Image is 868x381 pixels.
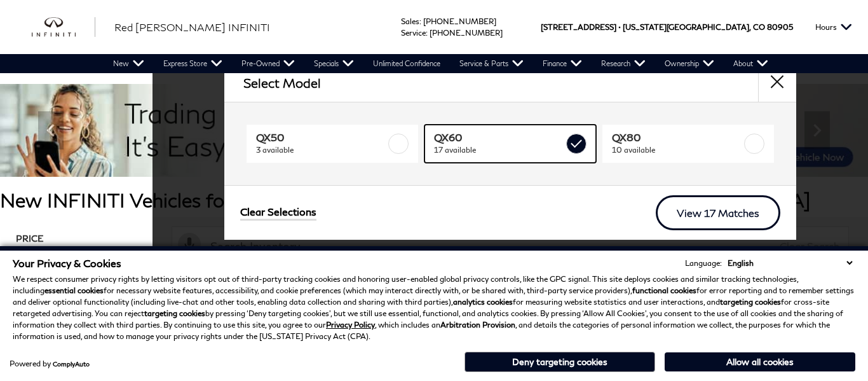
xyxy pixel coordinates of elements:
[533,54,592,73] a: Finance
[656,195,780,230] a: View 17 Matches
[430,28,503,38] a: [PHONE_NUMBER]
[450,54,533,73] a: Service & Parts
[10,360,90,368] div: Powered by
[423,17,496,26] a: [PHONE_NUMBER]
[16,233,137,244] h5: Price
[592,54,655,73] a: Research
[724,257,855,269] select: Language Select
[326,320,375,329] a: Privacy Policy
[104,54,154,73] a: New
[440,320,515,329] strong: Arbitration Provision
[144,308,205,318] strong: targeting cookies
[401,28,426,38] span: Service
[419,17,421,26] span: :
[434,144,564,156] span: 17 available
[256,131,386,144] span: QX50
[665,352,855,371] button: Allow all cookies
[243,76,321,90] h2: Select Model
[12,244,140,283] div: Price
[247,125,418,163] a: QX503 available
[724,54,778,73] a: About
[541,22,793,32] a: [STREET_ADDRESS] • [US_STATE][GEOGRAPHIC_DATA], CO 80905
[685,260,722,267] div: Language:
[32,17,95,38] img: INFINITI
[53,360,90,368] a: ComplyAuto
[453,297,513,307] strong: analytics cookies
[720,297,781,307] strong: targeting cookies
[363,54,450,73] a: Unlimited Confidence
[434,131,564,144] span: QX60
[13,274,855,342] p: We respect consumer privacy rights by letting visitors opt out of third-party tracking cookies an...
[426,28,428,38] span: :
[44,286,104,295] strong: essential cookies
[602,125,774,163] a: QX8010 available
[154,54,232,73] a: Express Store
[232,54,304,73] a: Pre-Owned
[612,131,742,144] span: QX80
[758,64,796,102] button: close
[240,205,316,221] a: Clear Selections
[256,144,386,156] span: 3 available
[632,286,696,295] strong: functional cookies
[13,257,121,269] span: Your Privacy & Cookies
[304,54,363,73] a: Specials
[401,17,419,26] span: Sales
[612,144,742,156] span: 10 available
[104,54,778,73] nav: Main Navigation
[465,352,655,372] button: Deny targeting cookies
[114,20,270,35] a: Red [PERSON_NAME] INFINITI
[32,17,95,38] a: infiniti
[38,111,64,149] div: Previous
[655,54,724,73] a: Ownership
[114,21,270,33] span: Red [PERSON_NAME] INFINITI
[424,125,596,163] a: QX6017 available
